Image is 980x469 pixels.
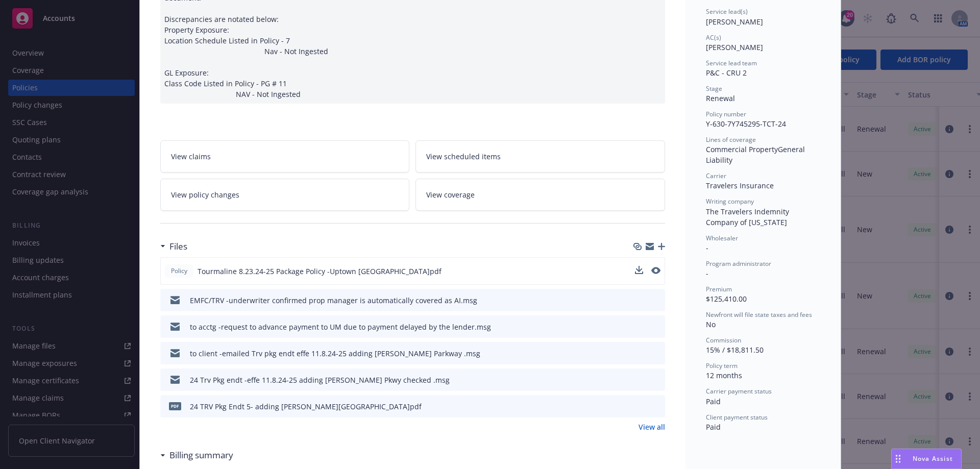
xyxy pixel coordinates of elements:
[706,110,746,118] span: Policy number
[635,266,643,277] button: download file
[706,319,716,329] span: No
[635,375,644,385] button: download file
[706,285,732,293] span: Premium
[706,294,747,304] span: $125,410.00
[706,33,721,42] span: AC(s)
[706,17,763,27] span: [PERSON_NAME]
[706,345,764,355] span: 15% / $18,811.50
[706,59,757,67] span: Service lead team
[169,240,187,253] h3: Files
[190,322,491,332] div: to acctg -request to advance payment to UM due to payment delayed by the lender.msg
[706,422,721,432] span: Paid
[635,348,644,359] button: download file
[190,348,480,359] div: to client -emailed Trv pkg endt effe 11.8.24-25 adding [PERSON_NAME] Parkway .msg
[706,144,807,165] span: General Liability
[706,171,726,180] span: Carrier
[160,240,187,253] div: Files
[426,189,475,200] span: View coverage
[706,413,768,422] span: Client payment status
[913,454,953,463] span: Nova Assist
[171,189,239,200] span: View policy changes
[706,93,735,103] span: Renewal
[171,151,211,162] span: View claims
[706,371,742,380] span: 12 months
[652,295,661,306] button: preview file
[706,7,748,16] span: Service lead(s)
[651,267,660,274] button: preview file
[198,266,442,277] span: Tourmaline 8.23.24-25 Package Policy -Uptown [GEOGRAPHIC_DATA]pdf
[706,42,763,52] span: [PERSON_NAME]
[426,151,501,162] span: View scheduled items
[651,266,660,277] button: preview file
[160,140,410,172] a: View claims
[706,310,812,319] span: Newfront will file state taxes and fees
[706,119,786,129] span: Y-630-7Y745295-TCT-24
[169,449,233,462] h3: Billing summary
[892,449,904,468] div: Drag to move
[706,135,756,144] span: Lines of coverage
[706,68,747,78] span: P&C - CRU 2
[652,401,661,412] button: preview file
[652,348,661,359] button: preview file
[706,387,772,396] span: Carrier payment status
[706,336,741,344] span: Commission
[706,243,708,253] span: -
[635,295,644,306] button: download file
[706,259,771,268] span: Program administrator
[652,322,661,332] button: preview file
[169,266,189,276] span: Policy
[706,197,754,206] span: Writing company
[706,84,722,93] span: Stage
[706,234,738,242] span: Wholesaler
[635,322,644,332] button: download file
[706,144,778,154] span: Commercial Property
[639,422,665,432] a: View all
[190,401,422,412] div: 24 TRV Pkg Endt 5- adding [PERSON_NAME][GEOGRAPHIC_DATA]pdf
[706,361,738,370] span: Policy term
[635,266,643,274] button: download file
[169,402,181,410] span: pdf
[706,397,721,406] span: Paid
[891,449,962,469] button: Nova Assist
[635,401,644,412] button: download file
[415,140,665,172] a: View scheduled items
[706,207,791,227] span: The Travelers Indemnity Company of [US_STATE]
[706,181,774,190] span: Travelers Insurance
[415,179,665,211] a: View coverage
[190,375,450,385] div: 24 Trv Pkg endt -effe 11.8.24-25 adding [PERSON_NAME] Pkwy checked .msg
[190,295,477,306] div: EMFC/TRV -underwriter confirmed prop manager is automatically covered as AI.msg
[706,268,708,278] span: -
[160,179,410,211] a: View policy changes
[652,375,661,385] button: preview file
[160,449,233,462] div: Billing summary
